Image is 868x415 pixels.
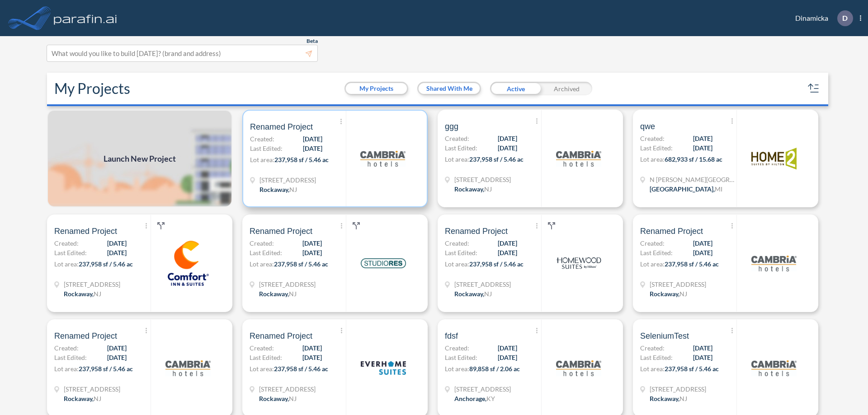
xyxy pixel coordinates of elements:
span: NJ [484,185,492,193]
span: ggg [445,121,458,132]
span: [DATE] [693,143,712,153]
span: Rockaway , [259,395,289,402]
span: Beta [307,37,318,45]
span: [DATE] [107,353,127,362]
span: Created: [250,343,274,353]
span: Renamed Project [250,121,313,132]
span: Rockaway , [64,395,94,402]
button: My Projects [346,83,407,94]
span: Lot area: [445,260,469,268]
span: 237,958 sf / 5.46 ac [665,365,719,373]
span: [DATE] [107,238,127,248]
img: logo [361,241,406,286]
span: Renamed Project [445,226,508,237]
span: [DATE] [302,353,322,362]
span: qwe [640,121,655,132]
img: logo [360,136,406,181]
div: Rockaway, NJ [259,185,297,194]
span: Renamed Project [54,226,117,237]
span: Last Edited: [250,144,283,153]
div: Rockaway, NJ [650,394,687,403]
span: MI [715,185,722,193]
span: 321 Mt Hope Ave [259,384,316,394]
span: Lot area: [640,365,665,373]
img: logo [556,241,601,286]
div: Rockaway, NJ [454,184,492,194]
span: 321 Mt Hope Ave [64,384,120,394]
span: Last Edited: [54,353,87,362]
span: SeleniumTest [640,331,689,341]
span: Last Edited: [640,353,673,362]
span: 321 Mt Hope Ave [454,175,511,184]
span: [DATE] [693,134,712,143]
div: Rockaway, NJ [64,289,101,298]
span: NJ [94,395,101,402]
span: [DATE] [693,343,712,353]
p: D [842,14,848,22]
span: 89,858 sf / 2.06 ac [469,365,520,373]
img: logo [361,345,406,391]
span: [GEOGRAPHIC_DATA] , [650,185,715,193]
span: Last Edited: [250,248,282,257]
a: Launch New Project [47,110,232,207]
span: NJ [94,290,101,298]
span: Created: [445,238,469,248]
span: 321 Mt Hope Ave [64,280,120,289]
span: 237,958 sf / 5.46 ac [469,155,524,163]
span: Created: [54,238,79,248]
div: Anchorage, KY [454,394,495,403]
span: 237,958 sf / 5.46 ac [274,365,328,373]
img: logo [556,136,601,181]
span: 237,958 sf / 5.46 ac [469,260,524,268]
span: 1899 Evergreen Rd [454,384,511,394]
img: logo [165,345,211,391]
img: logo [751,136,797,181]
img: logo [52,9,119,27]
span: Rockaway , [650,290,679,298]
img: logo [751,345,797,391]
span: N Wyndham Hill Dr NE [650,175,736,184]
span: 237,958 sf / 5.46 ac [665,260,719,268]
span: 321 Mt Hope Ave [454,280,511,289]
span: 321 Mt Hope Ave [650,280,706,289]
span: 321 Mt Hope Ave [259,175,316,185]
span: Lot area: [250,260,274,268]
span: 237,958 sf / 5.46 ac [274,260,328,268]
span: Anchorage , [454,395,486,402]
span: Created: [640,343,665,353]
span: Last Edited: [445,248,477,257]
span: NJ [679,395,687,402]
span: Renamed Project [54,331,117,341]
img: logo [751,241,797,286]
span: [DATE] [498,238,517,248]
span: Launch New Project [104,153,176,165]
span: Last Edited: [250,353,282,362]
span: NJ [289,395,297,402]
span: 237,958 sf / 5.46 ac [79,365,133,373]
div: Rockaway, NJ [454,289,492,298]
span: [DATE] [303,144,322,153]
span: 237,958 sf / 5.46 ac [274,156,329,163]
span: Last Edited: [640,143,673,153]
span: Rockaway , [259,186,289,193]
span: [DATE] [693,248,712,257]
span: [DATE] [693,353,712,362]
button: sort [807,81,821,96]
span: [DATE] [107,248,127,257]
span: fdsf [445,331,458,341]
span: Last Edited: [445,353,477,362]
span: Lot area: [250,365,274,373]
span: 321 Mt Hope Ave [650,384,706,394]
span: Last Edited: [640,248,673,257]
div: Rockaway, NJ [64,394,101,403]
span: NJ [289,186,297,193]
span: Rockaway , [650,395,679,402]
span: Lot area: [445,155,469,163]
img: logo [165,241,211,286]
button: Shared With Me [419,83,480,94]
div: Active [490,82,541,95]
span: [DATE] [498,143,517,153]
span: 237,958 sf / 5.46 ac [79,260,133,268]
span: [DATE] [302,238,322,248]
span: Last Edited: [445,143,477,153]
